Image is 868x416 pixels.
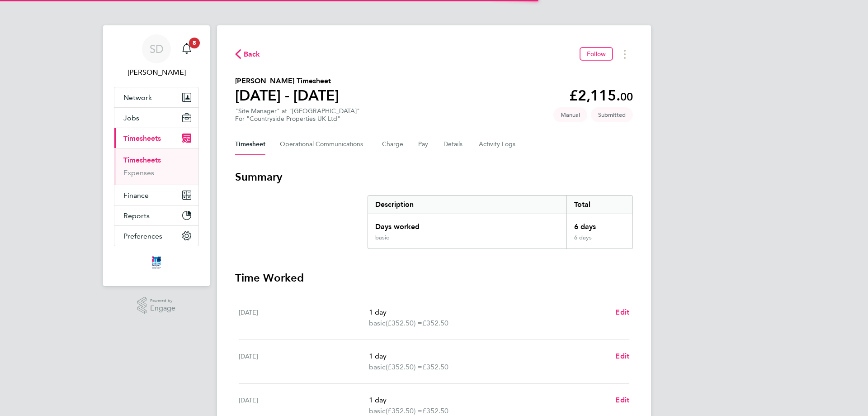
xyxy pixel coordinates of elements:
[615,395,629,406] a: Edit
[591,107,633,122] span: This timesheet is Submitted.
[368,196,566,214] div: Description
[369,351,608,362] p: 1 day
[615,396,629,404] span: Edit
[235,76,339,86] h2: [PERSON_NAME] Timesheet
[150,255,163,270] img: itsconstruction-logo-retina.png
[280,134,368,155] button: Operational Communications
[580,47,613,61] button: Follow
[422,319,448,327] span: £352.50
[235,170,633,184] h3: Summary
[235,48,260,60] button: Back
[123,232,162,240] span: Preferences
[123,114,139,122] span: Jobs
[566,214,632,234] div: 6 days
[386,406,422,415] span: (£352.50) =
[443,134,464,155] button: Details
[418,134,429,155] button: Pay
[114,108,198,128] button: Jobs
[375,234,389,241] div: basic
[137,297,176,314] a: Powered byEngage
[239,351,369,373] div: [DATE]
[114,34,199,78] a: SD[PERSON_NAME]
[615,308,629,316] span: Edit
[239,307,369,329] div: [DATE]
[123,93,152,102] span: Network
[150,297,175,305] span: Powered by
[569,87,633,104] app-decimal: £2,115.
[566,234,632,249] div: 6 days
[114,148,198,185] div: Timesheets
[615,307,629,318] a: Edit
[114,87,198,107] button: Network
[369,318,386,329] span: basic
[422,363,448,371] span: £352.50
[368,195,633,249] div: Summary
[114,206,198,225] button: Reports
[150,305,175,312] span: Engage
[369,362,386,373] span: basic
[244,49,260,60] span: Back
[103,25,210,286] nav: Main navigation
[114,226,198,246] button: Preferences
[235,271,633,285] h3: Time Worked
[123,168,154,177] a: Expenses
[114,128,198,148] button: Timesheets
[123,134,161,143] span: Timesheets
[123,211,150,220] span: Reports
[620,90,633,103] span: 00
[178,34,196,63] a: 8
[114,67,199,78] span: Stuart Douglas
[114,255,199,270] a: Go to home page
[150,43,164,55] span: SD
[123,156,161,164] a: Timesheets
[382,134,404,155] button: Charge
[615,352,629,360] span: Edit
[235,115,360,123] div: For "Countryside Properties UK Ltd"
[369,307,608,318] p: 1 day
[369,395,608,406] p: 1 day
[422,406,448,415] span: £352.50
[235,134,265,155] button: Timesheet
[553,107,587,122] span: This timesheet was manually created.
[189,38,200,48] span: 8
[386,319,422,327] span: (£352.50) =
[479,134,517,155] button: Activity Logs
[386,363,422,371] span: (£352.50) =
[587,50,606,58] span: Follow
[123,191,149,200] span: Finance
[617,47,633,61] button: Timesheets Menu
[235,86,339,105] h1: [DATE] - [DATE]
[566,196,632,214] div: Total
[615,351,629,362] a: Edit
[114,185,198,205] button: Finance
[235,107,360,123] div: "Site Manager" at "[GEOGRAPHIC_DATA]"
[368,214,566,234] div: Days worked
